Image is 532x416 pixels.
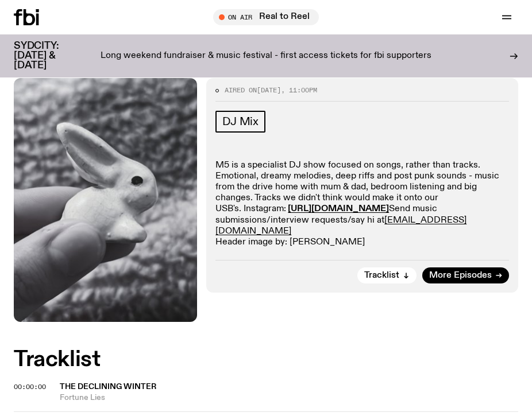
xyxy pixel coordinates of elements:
span: More Episodes [429,271,492,280]
a: [EMAIL_ADDRESS][DOMAIN_NAME] [215,216,467,236]
button: Tracklist [357,267,417,283]
span: 00:00:00 [14,382,46,391]
a: [URL][DOMAIN_NAME] [288,204,389,213]
span: DJ Mix [222,115,259,128]
p: M5 is a specialist DJ show focused on songs, rather than tracks. Emotional, dreamy melodies, deep... [215,160,509,248]
span: Tracklist [364,271,399,280]
a: More Episodes [422,267,509,283]
button: On AirReal to Reel [213,9,319,25]
button: 00:00:00 [14,384,46,390]
span: The Declining Winter [60,383,156,391]
h2: Tracklist [14,349,518,370]
span: [DATE] [257,85,281,95]
span: Aired on [225,85,257,95]
a: DJ Mix [215,111,265,133]
h3: SYDCITY: [DATE] & [DATE] [14,41,87,71]
span: , 11:00pm [281,85,317,95]
p: Long weekend fundraiser & music festival - first access tickets for fbi supporters [101,51,431,61]
span: Fortune Lies [60,392,518,403]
